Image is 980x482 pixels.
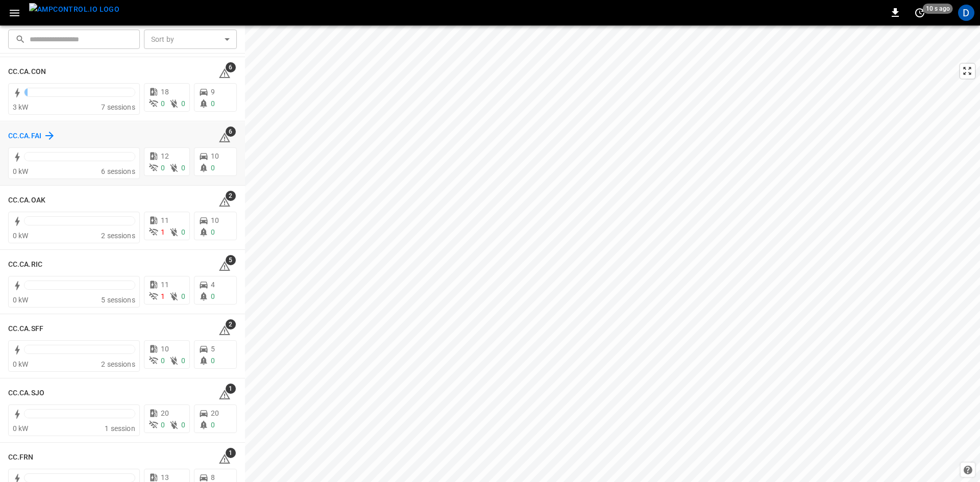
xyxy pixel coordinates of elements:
span: 10 s ago [923,4,953,14]
span: 11 [161,216,169,224]
span: 2 sessions [101,360,135,368]
span: 9 [211,88,215,96]
button: set refresh interval [912,5,928,21]
span: 0 kW [13,424,29,433]
canvas: Map [245,26,980,482]
span: 3 kW [13,103,29,111]
span: 0 [211,421,215,429]
span: 0 [161,99,165,108]
span: 6 [226,62,236,72]
span: 5 sessions [101,296,135,304]
span: 0 [211,292,215,300]
h6: CC.CA.SFF [8,323,43,335]
span: 2 [226,191,236,201]
span: 1 [226,448,236,458]
img: ampcontrol.io logo [29,3,119,16]
h6: CC.CA.CON [8,66,46,78]
span: 10 [161,345,169,353]
div: profile-icon [958,5,974,21]
span: 0 [161,164,165,172]
span: 1 [161,228,165,236]
span: 2 [226,319,236,329]
span: 11 [161,281,169,289]
span: 0 kW [13,360,29,368]
span: 0 [161,357,165,365]
h6: CC.CA.RIC [8,259,42,270]
span: 6 [226,126,236,137]
span: 0 [181,164,185,172]
span: 2 sessions [101,232,135,240]
span: 0 kW [13,167,29,175]
span: 1 [226,384,236,394]
span: 0 kW [13,296,29,304]
span: 0 [181,99,185,108]
span: 8 [211,473,215,481]
span: 0 [211,99,215,108]
span: 1 [161,292,165,300]
span: 0 kW [13,232,29,240]
h6: CC.FRN [8,452,34,463]
span: 0 [181,292,185,300]
span: 0 [181,421,185,429]
span: 0 [161,421,165,429]
span: 13 [161,473,169,481]
span: 10 [211,152,219,160]
span: 18 [161,88,169,96]
span: 12 [161,152,169,160]
span: 10 [211,216,219,224]
span: 0 [211,357,215,365]
span: 0 [211,228,215,236]
span: 5 [211,345,215,353]
span: 0 [211,164,215,172]
h6: CC.CA.OAK [8,195,45,206]
span: 0 [181,228,185,236]
span: 6 sessions [101,167,135,175]
span: 20 [211,409,219,417]
span: 5 [226,255,236,265]
span: 4 [211,281,215,289]
h6: CC.CA.SJO [8,388,44,399]
span: 7 sessions [101,103,135,111]
span: 20 [161,409,169,417]
span: 1 session [105,424,135,433]
h6: CC.CA.FAI [8,131,41,142]
span: 0 [181,357,185,365]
